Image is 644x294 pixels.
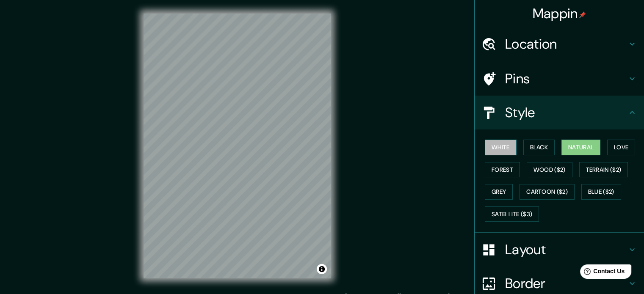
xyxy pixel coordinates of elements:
[520,184,575,200] button: Cartoon ($2)
[527,162,572,178] button: Wood ($2)
[505,36,627,52] h4: Location
[505,275,627,292] h4: Border
[523,140,555,155] button: Black
[475,27,644,61] div: Location
[317,264,327,274] button: Toggle attribution
[485,184,513,200] button: Grey
[475,96,644,129] div: Style
[505,241,627,258] h4: Layout
[533,5,586,22] h4: Mappin
[579,162,628,178] button: Terrain ($2)
[485,140,517,155] button: White
[505,70,627,87] h4: Pins
[561,140,600,155] button: Natural
[475,233,644,267] div: Layout
[607,140,635,155] button: Love
[505,104,627,121] h4: Style
[579,11,586,18] img: pin-icon.png
[485,162,520,178] button: Forest
[485,206,539,222] button: Satellite ($3)
[475,62,644,96] div: Pins
[569,261,635,285] iframe: Help widget launcher
[581,184,621,200] button: Blue ($2)
[144,14,331,278] canvas: Map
